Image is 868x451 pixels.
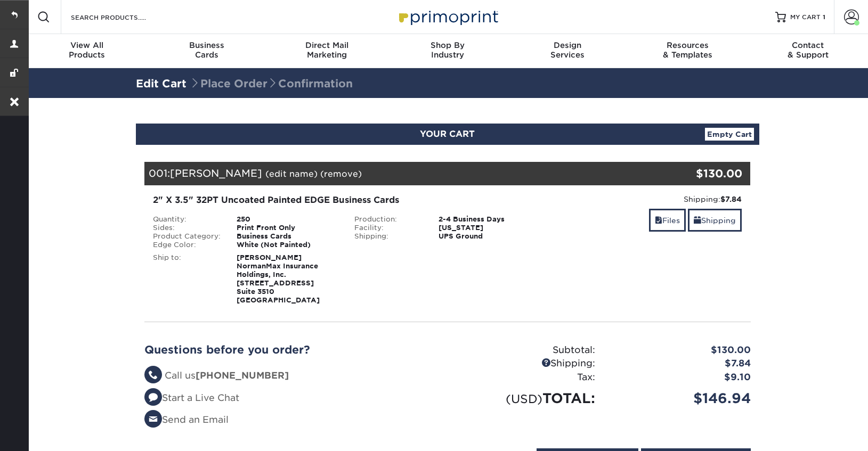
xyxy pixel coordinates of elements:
[823,13,825,21] span: 1
[387,34,508,68] a: Shop ByIndustry
[394,5,501,28] img: Primoprint
[147,34,267,68] a: BusinessCards
[448,357,603,371] div: Shipping:
[649,209,686,232] a: Files
[346,224,431,232] div: Facility:
[147,40,267,60] div: Cards
[628,34,748,68] a: Resources& Templates
[448,388,603,408] div: TOTAL:
[431,215,548,224] div: 2-4 Business Days
[27,40,147,50] span: View All
[346,215,431,224] div: Production:
[144,414,229,425] a: Send an Email
[431,224,548,232] div: [US_STATE]
[603,343,759,357] div: $130.00
[507,40,628,60] div: Services
[27,40,147,60] div: Products
[694,216,701,225] span: shipping
[70,11,174,23] input: SEARCH PRODUCTS.....
[431,232,548,241] div: UPS Ground
[320,169,362,179] a: (remove)
[628,40,748,60] div: & Templates
[705,128,754,141] a: Empty Cart
[448,371,603,384] div: Tax:
[144,392,239,403] a: Start a Live Chat
[144,369,440,383] li: Call us
[748,34,868,68] a: Contact& Support
[229,215,346,224] div: 250
[655,216,662,225] span: files
[507,34,628,68] a: DesignServices
[144,343,440,356] h2: Questions before you order?
[229,224,346,232] div: Print Front Only
[145,241,229,249] div: Edge Color:
[267,34,387,68] a: Direct MailMarketing
[145,232,229,241] div: Product Category:
[144,162,650,185] div: 001:
[688,209,742,232] a: Shipping
[603,371,759,384] div: $9.10
[267,40,387,50] span: Direct Mail
[556,194,742,204] div: Shipping:
[237,253,320,304] strong: [PERSON_NAME] NormanMax Insurance Holdings, Inc. [STREET_ADDRESS] Suite 3510 [GEOGRAPHIC_DATA]
[145,224,229,232] div: Sides:
[265,169,318,179] a: (edit name)
[346,232,431,241] div: Shipping:
[420,129,475,139] span: YOUR CART
[748,40,868,60] div: & Support
[196,370,289,381] strong: [PHONE_NUMBER]
[720,195,742,203] strong: $7.84
[748,40,868,50] span: Contact
[387,40,508,60] div: Industry
[190,77,353,90] span: Place Order Confirmation
[603,388,759,408] div: $146.94
[147,40,267,50] span: Business
[145,215,229,224] div: Quantity:
[507,40,628,50] span: Design
[170,167,262,179] span: [PERSON_NAME]
[145,253,229,305] div: Ship to:
[506,392,542,406] small: (USD)
[229,232,346,241] div: Business Cards
[603,357,759,371] div: $7.84
[448,343,603,357] div: Subtotal:
[790,13,821,22] span: MY CART
[628,40,748,50] span: Resources
[387,40,508,50] span: Shop By
[136,77,186,90] a: Edit Cart
[650,166,743,182] div: $130.00
[229,241,346,249] div: White (Not Painted)
[153,194,540,207] div: 2" X 3.5" 32PT Uncoated Painted EDGE Business Cards
[27,34,147,68] a: View AllProducts
[267,40,387,60] div: Marketing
